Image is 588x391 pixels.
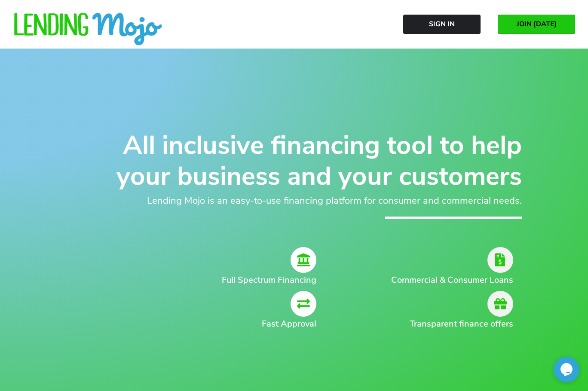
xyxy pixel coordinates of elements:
h2: Transparent finance offers [377,318,513,330]
h1: All inclusive financing tool to help your business and your customers [66,130,522,192]
iframe: chat widget [554,357,579,382]
img: lm-horizontal-logo [13,13,163,46]
a: JOIN [DATE] [498,15,575,34]
a: Sign In [403,15,481,34]
h2: Fast Approval [105,318,316,330]
h2: Lending Mojo is an easy-to-use financing platform for consumer and commercial needs. [66,194,522,208]
span: Sign In [429,20,455,28]
h2: Full Spectrum Financing [105,274,316,287]
span: JOIN [DATE] [517,20,557,28]
h2: Commercial & Consumer Loans [377,274,513,287]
